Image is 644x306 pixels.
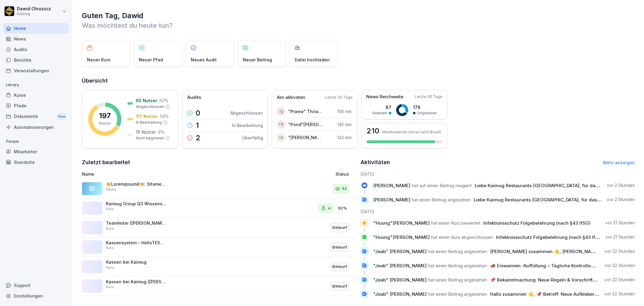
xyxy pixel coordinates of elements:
a: News [3,34,69,44]
p: Dawid Chruszcz [17,6,51,11]
p: "[PERSON_NAME] [288,134,323,141]
div: "T [277,120,285,129]
p: Kassen bei Kaimug ([PERSON_NAME]) [106,279,166,285]
span: hat einen Beitrag angesehen [428,277,487,283]
div: Pfade [3,100,69,111]
p: 143 min. [337,134,353,141]
h1: Guten Tag, Dawid [82,11,635,21]
p: Kaimug [17,12,51,16]
p: Überfällig [242,135,263,141]
span: "Jeab" [PERSON_NAME] [373,249,427,254]
p: 62 [342,186,347,192]
p: 4 [328,205,331,211]
p: Entwurf [332,264,347,270]
a: Berichte [3,55,69,65]
p: Mitarbeitende nutzen jetzt Bounti [382,130,441,134]
p: Nutzer [99,121,111,126]
a: Einstellungen [3,291,69,301]
p: 59 % [160,113,169,119]
p: Datei hochladen [295,57,330,63]
p: Entwurf [332,283,347,289]
p: Nicht begonnen [136,135,164,141]
p: 117 Nutzer [136,113,158,119]
p: vor 22 Stunden [604,291,635,297]
p: 1 [196,122,199,129]
a: DokumenteNew [3,111,69,122]
p: Abgeschlossen [136,104,164,109]
div: "K [277,133,285,142]
span: hat einen Beitrag angesehen [428,291,487,297]
p: Kassensystem - HelloTESS ([PERSON_NAME]) [106,240,166,246]
p: Neuer Beitrag [243,57,272,63]
p: 178 [413,104,437,110]
p: "Pond"[PERSON_NAME] [288,121,323,128]
p: In Bearbeitung [232,122,263,129]
h6: [DATE] [360,171,635,177]
a: Kurse [3,90,69,100]
p: Kaimug Group Q3 Wissens-Check [106,201,166,207]
span: hat einen Beitrag angesehen [428,263,487,269]
span: "Jeab" [PERSON_NAME] [373,291,427,297]
span: "Huong"[PERSON_NAME] [373,234,430,240]
p: Letzte 30 Tage [415,94,442,99]
span: Infektionsschutz Folgebelehrung (nach §43 IfSG) [483,220,591,226]
p: vor 22 Stunden [604,262,635,269]
p: 156 min. [337,108,353,115]
a: Veranstaltungen [3,65,69,76]
p: Neuer Kurs [87,57,111,63]
p: Kurs [106,206,114,212]
p: Kurs [106,226,114,231]
p: Status [335,171,349,177]
a: Teamleiter ([PERSON_NAME])KursEntwurf [82,218,356,238]
p: 0 [196,109,200,117]
a: Mitarbeiter [3,146,69,157]
p: Neuer Pfad [139,57,163,63]
span: hat einen Kurs bewertet [431,220,480,226]
span: [PERSON_NAME] [373,197,410,203]
div: Dokumente [3,111,69,122]
h2: Zuletzt bearbeitet [82,158,356,167]
p: Audits [187,94,201,101]
h2: Übersicht [82,76,635,85]
p: vor 2 Stunden [607,182,635,188]
p: 15 Nutzer [136,129,156,135]
p: 33 % [159,97,168,104]
p: 87 [372,104,391,110]
p: Am aktivsten [277,94,305,101]
p: vor 21 Stunden [605,220,635,226]
h2: Aktivitäten [360,158,390,167]
span: hat einen Beitrag angesehen [428,249,487,254]
a: ✴️Loremipsumd✴️: Sitame Conse Adipiscin Elitseddo Eiusm - Temp Incid Utlabo etd magnaal enima Min... [82,179,356,199]
p: Gelesen [372,110,387,116]
p: "Praew" Thirakarn Jumpadang [288,108,323,115]
div: New [57,113,67,120]
h3: 210 [367,127,379,135]
a: Audits [3,44,69,55]
p: vor 21 Stunden [605,234,635,240]
div: Support [3,280,69,291]
p: Teamleiter ([PERSON_NAME]) [106,220,166,226]
p: Neues Audit [191,57,217,63]
p: News Reichweite [366,93,403,100]
span: "Jeab" [PERSON_NAME] [373,277,427,283]
p: Library [3,80,69,90]
p: 50% [338,205,347,211]
p: Entwurf [332,225,347,231]
p: Letzte 30 Tage [325,95,353,100]
div: "J [277,107,285,116]
p: In Bearbeitung [136,120,162,125]
a: Mehr anzeigen [603,160,635,165]
p: Kurs [106,245,114,251]
p: ✴️Loremipsumd✴️: Sitame Conse Adipiscin Elitseddo Eiusm - Temp Incid Utlabo etd magnaal enima Min... [106,181,166,187]
span: hat auf einen Beitrag reagiert [412,183,472,188]
p: 8 % [158,129,165,135]
p: News [106,187,116,192]
div: Standorte [3,157,69,168]
p: People [3,137,69,146]
p: 2 [196,134,200,142]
